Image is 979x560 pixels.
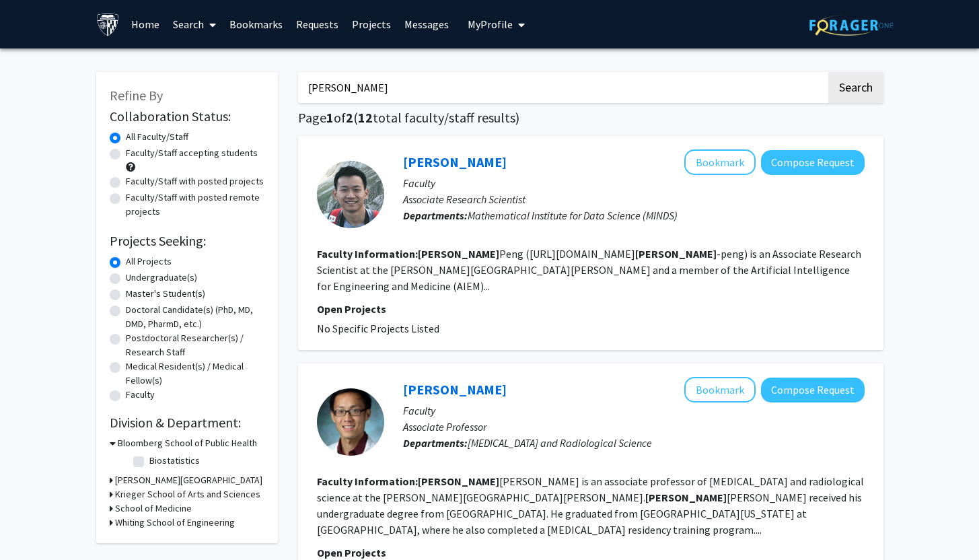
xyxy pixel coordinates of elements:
button: Compose Request to Cheng Peng [761,150,865,175]
button: Add Cheng Peng to Bookmarks [684,149,756,175]
b: Faculty Information: [317,475,418,488]
p: Associate Research Scientist [403,191,865,207]
fg-read-more: Peng ([URL][DOMAIN_NAME] -peng) is an Associate Research Scientist at the [PERSON_NAME][GEOGRAPHI... [317,247,861,293]
label: Master's Student(s) [126,287,205,301]
iframe: Chat [10,499,57,550]
img: Johns Hopkins University Logo [96,13,120,36]
fg-read-more: [PERSON_NAME] is an associate professor of [MEDICAL_DATA] and radiological science at the [PERSON... [317,475,864,536]
span: Refine By [110,87,163,104]
label: Biostatistics [149,454,200,468]
span: 1 [326,109,334,126]
h3: Whiting School of Engineering [115,516,235,530]
b: [PERSON_NAME] [635,247,717,260]
h2: Division & Department: [110,415,264,431]
span: 12 [358,109,373,126]
button: Search [828,72,883,103]
a: Bookmarks [223,1,289,48]
label: Undergraduate(s) [126,271,197,285]
span: Mathematical Institute for Data Science (MINDS) [468,209,678,222]
h3: Bloomberg School of Public Health [118,436,257,450]
p: Faculty [403,403,865,419]
span: My Profile [468,17,513,31]
label: All Projects [126,254,172,269]
a: [PERSON_NAME] [403,381,507,398]
a: Messages [398,1,456,48]
label: All Faculty/Staff [126,130,188,144]
b: [PERSON_NAME] [418,247,499,260]
p: Associate Professor [403,419,865,435]
a: Home [124,1,166,48]
label: Postdoctoral Researcher(s) / Research Staff [126,331,264,359]
p: Open Projects [317,301,865,317]
label: Medical Resident(s) / Medical Fellow(s) [126,359,264,388]
a: Search [166,1,223,48]
span: No Specific Projects Listed [317,322,439,335]
label: Faculty/Staff with posted remote projects [126,190,264,219]
h2: Projects Seeking: [110,233,264,249]
button: Add Tony Lin to Bookmarks [684,377,756,403]
h3: Krieger School of Arts and Sciences [115,487,260,501]
b: [PERSON_NAME] [645,491,727,504]
img: ForagerOne Logo [809,15,894,36]
b: Departments: [403,209,468,222]
span: [MEDICAL_DATA] and Radiological Science [468,436,652,450]
b: Faculty Information: [317,247,418,260]
b: [PERSON_NAME] [418,475,499,488]
label: Faculty/Staff accepting students [126,146,258,160]
input: Search Keywords [298,72,826,103]
label: Faculty/Staff with posted projects [126,174,264,188]
h3: [PERSON_NAME][GEOGRAPHIC_DATA] [115,473,262,487]
span: 2 [346,109,353,126]
p: Faculty [403,175,865,191]
b: Departments: [403,436,468,450]
button: Compose Request to Tony Lin [761,378,865,403]
a: [PERSON_NAME] [403,153,507,170]
h2: Collaboration Status: [110,108,264,125]
a: Requests [289,1,345,48]
h3: School of Medicine [115,501,192,516]
a: Projects [345,1,398,48]
h1: Page of ( total faculty/staff results) [298,110,883,126]
label: Faculty [126,388,155,402]
label: Doctoral Candidate(s) (PhD, MD, DMD, PharmD, etc.) [126,303,264,331]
